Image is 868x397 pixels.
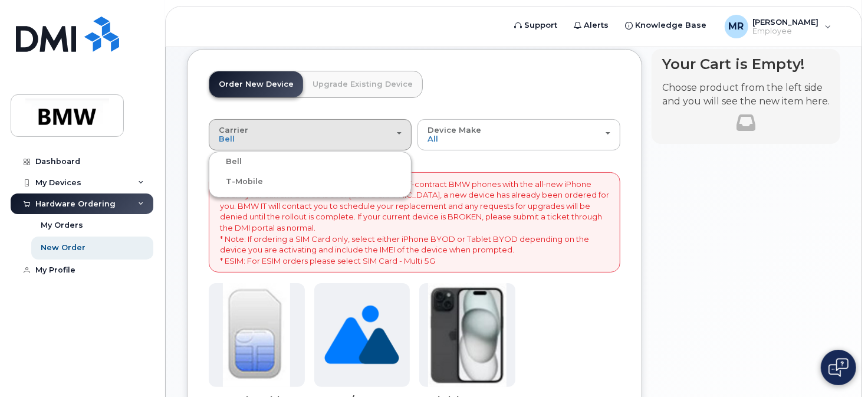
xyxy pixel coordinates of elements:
[716,15,840,38] div: Melissa Russell
[662,56,830,72] h4: Your Cart is Empty!
[303,71,422,97] a: Upgrade Existing Device
[223,283,290,387] img: 00D627D4-43E9-49B7-A367-2C99342E128C.jpg
[753,27,819,36] span: Employee
[428,134,438,143] span: All
[324,283,399,387] img: no_image_found-2caef05468ed5679b831cfe6fc140e25e0c280774317ffc20a367ab7fd17291e.png
[753,17,819,27] span: [PERSON_NAME]
[507,14,566,37] a: Support
[212,155,242,169] label: Bell
[828,358,849,377] img: Open chat
[219,134,235,143] span: Bell
[209,71,303,97] a: Order New Device
[219,125,248,134] span: Carrier
[617,14,715,37] a: Knowledge Base
[209,119,412,150] button: Carrier Bell
[729,19,744,34] span: MR
[428,125,481,134] span: Device Make
[428,283,507,387] img: iphone15.jpg
[636,19,707,31] span: Knowledge Base
[212,175,263,189] label: T-Mobile
[662,81,830,109] p: Choose product from the left side and you will see the new item here.
[417,119,620,150] button: Device Make All
[584,19,609,31] span: Alerts
[220,179,609,267] p: * Note: BMW IT is in the process of upgrading all off-contract BMW phones with the all-new iPhone...
[525,19,558,31] span: Support
[566,14,617,37] a: Alerts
